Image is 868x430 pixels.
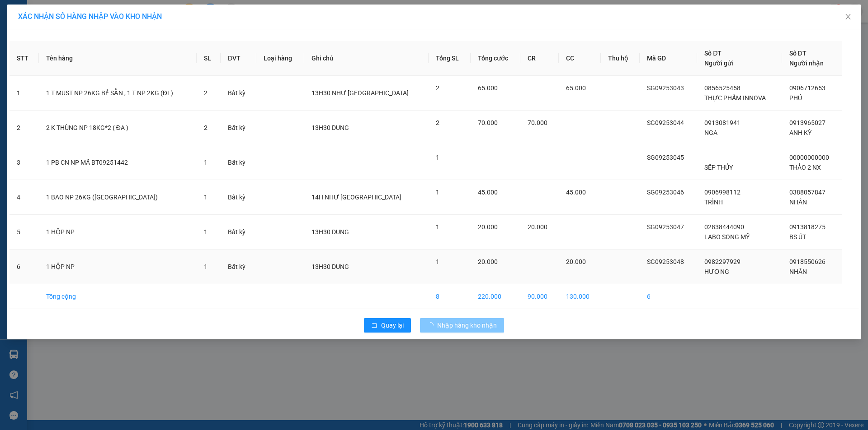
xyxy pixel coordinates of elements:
button: Close [835,5,861,30]
span: 45.000 [478,189,498,196]
span: 13H30 DUNG [311,124,349,131]
span: loading [427,322,437,328]
span: 0906998112 [704,189,741,196]
td: 1 BAO NP 26KG ([GEOGRAPHIC_DATA]) [39,180,197,215]
span: close [844,13,852,20]
span: TRÌNH [704,199,723,206]
span: PHÚ [789,94,802,102]
td: 8 [429,284,470,309]
span: HƯƠNG [704,268,729,275]
td: Bất kỳ [221,145,256,180]
td: 6 [640,284,697,309]
span: THẢO 2 NX [789,164,821,171]
span: THỰC PHẨM INNOVA [704,94,766,102]
th: STT [9,41,39,76]
span: 0913965027 [789,119,826,126]
span: Đã [PERSON_NAME] : [7,57,71,76]
td: 3 [9,145,39,180]
span: 20.000 [478,223,498,231]
span: 14H NHƯ [GEOGRAPHIC_DATA] [311,194,401,201]
span: XÁC NHẬN SỐ HÀNG NHẬP VÀO KHO NHẬN [18,12,162,21]
td: Bất kỳ [221,250,256,284]
span: 1 [436,223,439,231]
button: rollbackQuay lại [364,318,411,333]
span: 13H30 DUNG [311,263,349,270]
th: CR [520,41,559,76]
span: NHÂN [789,268,807,275]
span: BS ÚT [789,233,806,240]
span: 02838444090 [704,223,744,231]
span: 0913818275 [789,223,826,231]
span: 00000000000 [789,154,829,161]
span: 1 [204,263,208,270]
th: SL [197,41,221,76]
div: VANI [8,18,69,29]
span: 45.000 [566,189,586,196]
span: 0913081941 [704,119,741,126]
th: Tên hàng [39,41,197,76]
div: CHỊ LIÊN [75,28,148,39]
td: Bất kỳ [221,215,256,250]
td: 5 [9,215,39,250]
span: 1 [204,159,208,166]
span: SG09253048 [647,258,684,265]
span: 20.000 [478,258,498,265]
button: Nhập hàng kho nhận [420,318,504,333]
td: 1 [9,76,39,111]
div: [PERSON_NAME] [75,8,148,28]
span: SG09253043 [647,84,684,92]
td: 220.000 [471,284,520,309]
span: Người gửi [704,60,733,67]
span: 0856525458 [704,84,741,92]
th: Thu hộ [601,41,640,76]
span: 1 [436,154,439,161]
span: 0918550626 [789,258,826,265]
span: SẾP THỦY [704,164,733,171]
span: SG09253047 [647,223,684,231]
div: 35.000 [7,57,71,87]
td: Tổng cộng [39,284,197,309]
div: Bến Tre [8,8,69,18]
span: 1 [436,189,439,196]
span: Người nhận [789,60,824,67]
span: Số ĐT [704,50,722,57]
span: SG09253046 [647,189,684,196]
td: 2 K THÙNG NP 18KG*2 ( ĐA ) [39,111,197,145]
span: 65.000 [566,84,586,92]
td: 6 [9,250,39,284]
span: SG09253045 [647,154,684,161]
td: 1 HỘP NP [39,250,197,284]
span: 70.000 [528,119,547,126]
td: 2 [9,111,39,145]
span: 2 [204,124,208,131]
span: 2 [436,119,439,126]
th: Mã GD [640,41,697,76]
th: CC [559,41,601,76]
td: 1 HỘP NP [39,215,197,250]
span: Nhập hàng kho nhận [437,320,497,330]
td: 90.000 [520,284,559,309]
td: 130.000 [559,284,601,309]
span: 0982297929 [704,258,741,265]
span: 0388057847 [789,189,826,196]
span: 2 [204,89,208,97]
td: 1 T MUST NP 26KG BỂ SẴN , 1 T NP 2KG (ĐL) [39,76,197,111]
span: 1 [204,228,208,236]
span: 13H30 NHƯ [GEOGRAPHIC_DATA] [311,89,409,97]
span: SG09253044 [647,119,684,126]
span: 20.000 [566,258,586,265]
span: ANH KỲ [789,129,811,136]
span: Quay lại [381,320,404,330]
td: Bất kỳ [221,180,256,215]
td: 4 [9,180,39,215]
span: rollback [371,322,377,329]
td: 1 PB CN NP MÃ BT09251442 [39,145,197,180]
span: 0906712653 [789,84,826,92]
td: Bất kỳ [221,76,256,111]
th: Tổng SL [429,41,470,76]
span: 65.000 [478,84,498,92]
span: 1 [436,258,439,265]
span: 70.000 [478,119,498,126]
span: LABO SONG MỸ [704,233,750,240]
span: NGA [704,129,717,136]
